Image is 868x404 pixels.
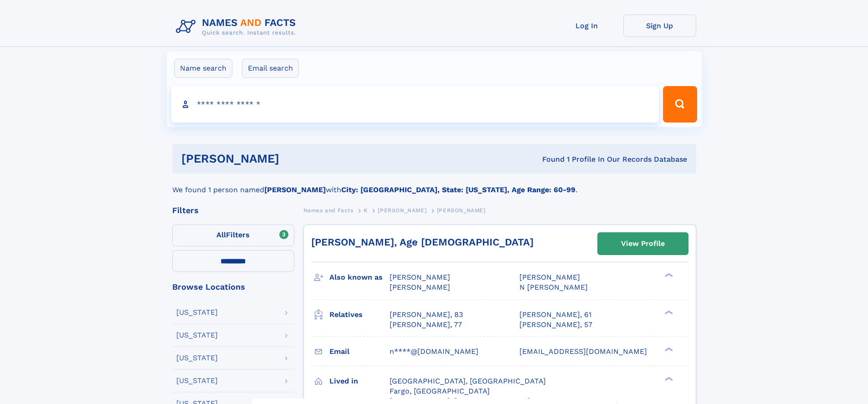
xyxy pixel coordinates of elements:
[623,15,696,37] a: Sign Up
[174,59,232,78] label: Name search
[181,153,411,164] h1: [PERSON_NAME]
[598,233,688,255] a: View Profile
[390,387,490,395] span: Fargo, [GEOGRAPHIC_DATA]
[663,309,673,315] div: ❯
[329,373,390,389] h3: Lived in
[519,310,591,320] a: [PERSON_NAME], 61
[176,377,218,384] div: [US_STATE]
[390,320,462,330] a: [PERSON_NAME], 77
[172,283,294,291] div: Browse Locations
[172,206,294,215] div: Filters
[172,15,303,39] img: Logo Names and Facts
[378,205,426,216] a: [PERSON_NAME]
[390,283,450,291] span: [PERSON_NAME]
[519,273,580,281] span: [PERSON_NAME]
[329,270,390,285] h3: Also known as
[621,233,665,254] div: View Profile
[341,185,575,194] b: City: [GEOGRAPHIC_DATA], State: [US_STATE], Age Range: 60-99
[663,86,697,123] button: Search Button
[550,15,623,37] a: Log In
[519,283,588,291] span: N [PERSON_NAME]
[519,347,647,356] span: [EMAIL_ADDRESS][DOMAIN_NAME]
[364,205,368,216] a: K
[264,185,326,194] b: [PERSON_NAME]
[311,236,534,248] a: [PERSON_NAME], Age [DEMOGRAPHIC_DATA]
[176,354,218,362] div: [US_STATE]
[390,310,463,320] a: [PERSON_NAME], 83
[172,174,696,195] div: We found 1 person named with .
[663,272,673,278] div: ❯
[176,332,218,339] div: [US_STATE]
[390,377,546,385] span: [GEOGRAPHIC_DATA], [GEOGRAPHIC_DATA]
[303,205,354,216] a: Names and Facts
[176,309,218,316] div: [US_STATE]
[329,344,390,359] h3: Email
[663,346,673,352] div: ❯
[216,230,226,239] span: All
[519,320,592,330] a: [PERSON_NAME], 57
[242,59,299,78] label: Email search
[411,154,687,164] div: Found 1 Profile In Our Records Database
[663,376,673,382] div: ❯
[172,225,294,246] label: Filters
[378,207,426,214] span: [PERSON_NAME]
[390,273,450,281] span: [PERSON_NAME]
[364,207,368,214] span: K
[329,307,390,322] h3: Relatives
[437,207,486,214] span: [PERSON_NAME]
[171,86,659,123] input: search input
